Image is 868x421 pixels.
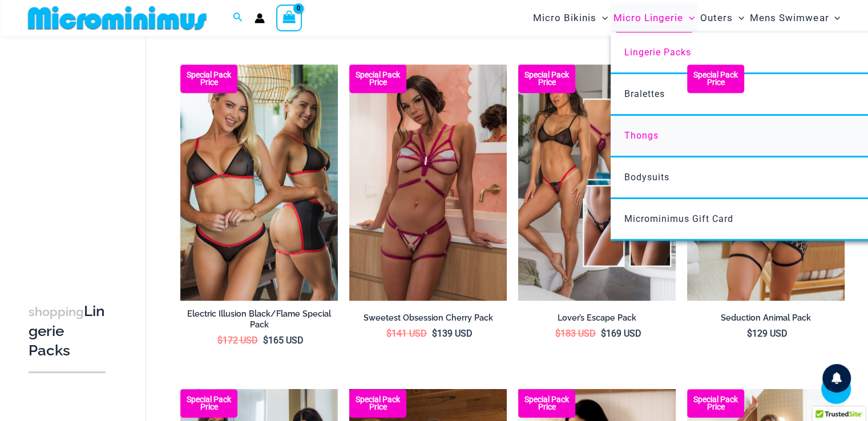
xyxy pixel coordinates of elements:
span: $ [747,328,752,339]
span: Menu Toggle [596,3,608,33]
a: Lovers Escape Pack Zoe Deep Red 689 Micro Thong 04Zoe Deep Red 689 Micro Thong 04 [518,64,676,301]
a: Micro BikinisMenu ToggleMenu Toggle [530,3,611,33]
bdi: 129 USD [747,328,788,339]
a: Sweetest Obsession Cherry 1129 Bra 6119 Bottom 1939 Bodysuit 05 Sweetest Obsession Cherry 1129 Br... [349,64,507,301]
span: Lingerie Packs [624,47,691,58]
a: Micro LingerieMenu ToggleMenu Toggle [611,3,697,33]
img: Sweetest Obsession Cherry 1129 Bra 6119 Bottom 1939 Bodysuit 05 [349,64,507,301]
bdi: 183 USD [555,328,596,339]
b: Special Pack Price [518,396,575,411]
b: Special Pack Price [180,396,237,411]
span: Micro Bikinis [533,3,596,33]
a: Electric Illusion Black/Flame Special Pack [180,309,338,334]
span: Bralettes [624,88,665,99]
b: Special Pack Price [687,71,744,86]
bdi: 165 USD [263,335,304,346]
a: Mens SwimwearMenu ToggleMenu Toggle [747,3,843,33]
h3: Lingerie Packs [29,302,106,360]
a: Seduction Animal Pack [687,313,845,327]
span: Microminimus Gift Card [624,213,733,224]
span: $ [386,328,391,339]
span: $ [555,328,560,339]
a: Lover’s Escape Pack [518,313,676,327]
h2: Seduction Animal Pack [687,313,845,323]
b: Special Pack Price [349,71,406,86]
span: $ [263,335,268,346]
span: $ [217,335,223,346]
img: MM SHOP LOGO FLAT [23,5,211,31]
span: Menu Toggle [683,3,695,33]
h2: Sweetest Obsession Cherry Pack [349,313,507,323]
span: shopping [29,305,84,319]
b: Special Pack Price [687,396,744,411]
span: Micro Lingerie [613,3,683,33]
a: Sweetest Obsession Cherry Pack [349,313,507,327]
a: Account icon link [255,13,265,23]
h2: Lover’s Escape Pack [518,313,676,323]
h2: Electric Illusion Black/Flame Special Pack [180,309,338,330]
a: Search icon link [233,11,243,25]
b: Special Pack Price [518,71,575,86]
bdi: 139 USD [432,328,473,339]
a: Special Pack Electric Illusion Black Flame 1521 Bra 611 Micro 02Electric Illusion Black Flame 152... [180,64,338,301]
nav: Site Navigation [528,2,845,34]
span: Outers [700,3,733,33]
img: Special Pack [180,64,338,301]
a: OutersMenu ToggleMenu Toggle [697,3,747,33]
b: Special Pack Price [349,396,406,411]
b: Special Pack Price [180,71,237,86]
bdi: 141 USD [386,328,427,339]
span: Thongs [624,130,659,141]
span: $ [601,328,606,339]
bdi: 169 USD [601,328,641,339]
a: View Shopping Cart, empty [276,5,302,31]
iframe: TrustedSite Certified [29,38,131,266]
span: $ [432,328,437,339]
bdi: 172 USD [217,335,258,346]
img: Lovers Escape Pack [518,64,676,301]
span: Bodysuits [624,172,669,183]
span: Mens Swimwear [750,3,829,33]
span: Menu Toggle [733,3,744,33]
span: Menu Toggle [829,3,840,33]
